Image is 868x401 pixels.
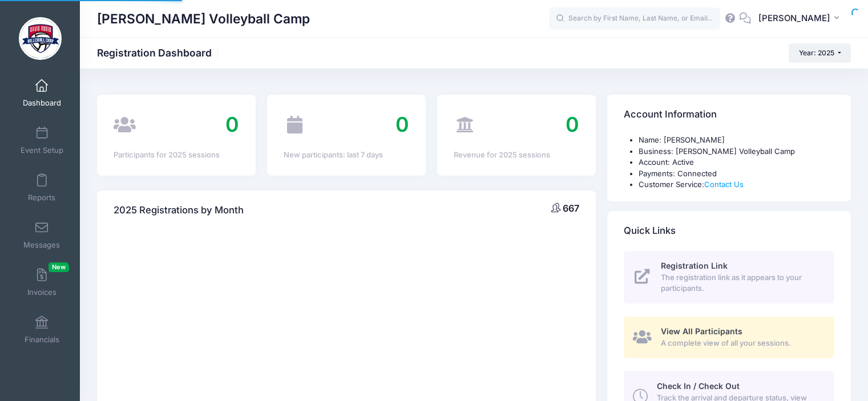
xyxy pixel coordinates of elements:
[19,17,62,60] img: David Rubio Volleyball Camp
[549,7,720,30] input: Search by First Name, Last Name, or Email...
[624,214,676,247] h4: Quick Links
[15,215,69,255] a: Messages
[97,47,221,59] h1: Registration Dashboard
[23,240,60,250] span: Messages
[789,43,851,63] button: Year: 2025
[114,194,244,226] h4: 2025 Registrations by Month
[661,261,728,270] span: Registration Link
[639,146,834,157] li: Business: [PERSON_NAME] Volleyball Camp
[15,262,69,302] a: InvoicesNew
[23,98,61,108] span: Dashboard
[657,381,740,391] span: Check In / Check Out
[639,135,834,146] li: Name: [PERSON_NAME]
[661,272,821,294] span: The registration link as it appears to your participants.
[624,99,717,131] h4: Account Information
[661,326,742,336] span: View All Participants
[704,180,744,189] a: Contact Us
[639,179,834,191] li: Customer Service:
[49,262,69,272] span: New
[15,120,69,160] a: Event Setup
[114,149,239,161] div: Participants for 2025 sessions
[27,287,56,297] span: Invoices
[661,338,821,349] span: A complete view of all your sessions.
[639,168,834,180] li: Payments: Connected
[25,335,59,345] span: Financials
[454,149,579,161] div: Revenue for 2025 sessions
[21,145,63,155] span: Event Setup
[97,6,310,32] h1: [PERSON_NAME] Volleyball Camp
[799,48,834,57] span: Year: 2025
[15,73,69,113] a: Dashboard
[284,149,409,161] div: New participants: last 7 days
[15,310,69,350] a: Financials
[751,6,851,32] button: [PERSON_NAME]
[395,112,409,137] span: 0
[758,12,830,25] span: [PERSON_NAME]
[639,157,834,168] li: Account: Active
[624,251,834,303] a: Registration Link The registration link as it appears to your participants.
[563,202,579,214] span: 667
[28,193,55,202] span: Reports
[15,168,69,208] a: Reports
[624,317,834,358] a: View All Participants A complete view of all your sessions.
[566,112,579,137] span: 0
[225,112,239,137] span: 0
